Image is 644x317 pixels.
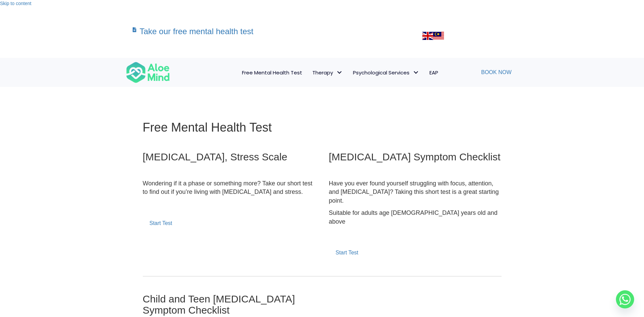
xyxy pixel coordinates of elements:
[424,66,443,80] a: EAP
[481,69,512,75] span: Book Now
[422,32,433,38] a: English
[140,27,328,36] h3: Take our free mental health test
[422,30,433,41] img: en
[312,69,343,76] span: Therapy
[179,66,443,80] nav: Menu
[143,120,272,134] span: Free Mental Health Test
[143,179,315,197] p: Wondering if it a phase or something more? Take our short test to find out if you’re living with ...
[474,65,518,80] a: Book Now
[348,66,424,80] a: Psychological ServicesPsychological Services: submenu
[329,179,502,205] p: Have you ever found yourself struggling with focus, attention, and [MEDICAL_DATA]? Taking this sh...
[411,68,421,77] span: Psychological Services: submenu
[353,69,419,76] span: Psychological Services
[329,243,365,263] a: Start Test
[616,290,634,309] a: Whatsapp
[329,151,501,162] span: [MEDICAL_DATA] Symptom Checklist
[143,293,295,316] span: Child and Teen [MEDICAL_DATA] Symptom Checklist
[307,66,348,80] a: TherapyTherapy: submenu
[126,61,170,84] img: Aloe mind Logo
[237,66,307,80] a: Free Mental Health Test
[143,151,287,162] span: [MEDICAL_DATA], Stress Scale
[242,69,302,76] span: Free Mental Health Test
[433,32,444,38] a: Malay
[433,30,444,41] img: ms
[335,68,345,77] span: Therapy: submenu
[126,20,335,44] a: Take our free mental health test
[336,250,358,255] span: Start Test
[143,213,179,233] a: Start Test
[329,209,502,226] p: Suitable for adults age [DEMOGRAPHIC_DATA] years old and above
[429,69,438,76] span: EAP
[150,220,172,226] span: Start Test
